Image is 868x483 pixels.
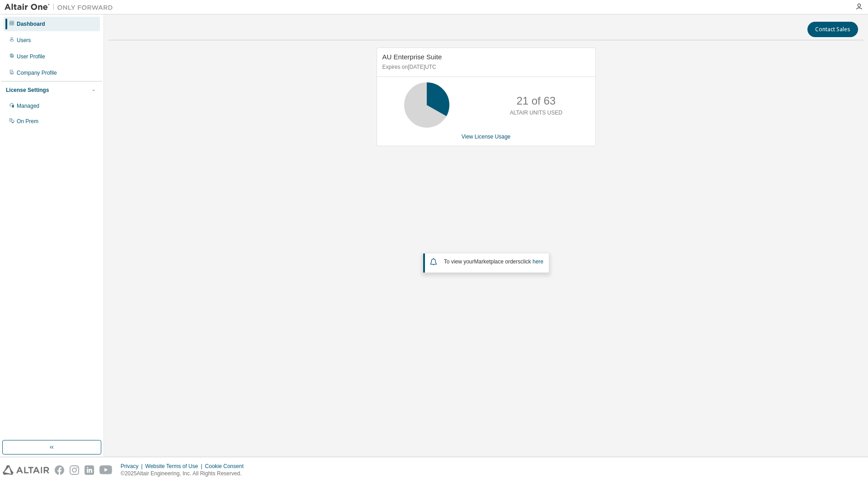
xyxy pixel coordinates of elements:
button: Contact Sales [807,22,858,37]
img: Altair One [5,3,118,12]
img: youtube.svg [99,465,113,475]
div: Users [17,37,31,44]
div: Dashboard [17,20,45,28]
p: ALTAIR UNITS USED [510,109,562,117]
div: License Settings [6,86,49,94]
p: 21 of 63 [516,93,556,109]
a: here [533,258,543,265]
a: View License Usage [462,134,511,140]
div: Cookie Consent [205,463,249,470]
div: Managed [17,102,39,110]
p: © 2025 Altair Engineering, Inc. All Rights Reserved. [121,470,249,478]
img: instagram.svg [70,465,79,475]
div: Website Terms of Use [145,463,205,470]
div: Company Profile [17,69,57,77]
img: facebook.svg [55,465,64,475]
div: On Prem [17,118,38,125]
img: altair_logo.svg [3,465,49,475]
div: Privacy [121,463,145,470]
p: Expires on [DATE] UTC [382,63,588,71]
span: To view your click [444,258,543,265]
span: AU Enterprise Suite [382,53,442,61]
em: Marketplace orders [474,258,521,265]
img: linkedin.svg [85,465,94,475]
div: User Profile [17,53,45,60]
